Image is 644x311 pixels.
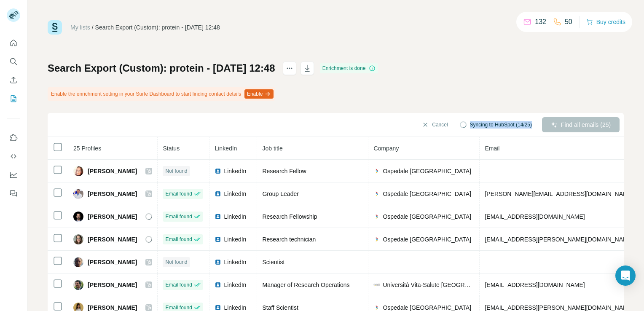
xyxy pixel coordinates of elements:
[7,91,20,106] button: My lists
[48,20,62,35] img: Surfe Logo
[165,213,192,220] span: Email found
[262,190,298,197] span: Group Leader
[7,72,20,88] button: Enrich CSV
[7,167,20,182] button: Dashboard
[224,281,246,289] span: LinkedIn
[224,258,246,266] span: LinkedIn
[95,23,220,32] div: Search Export (Custom): protein - [DATE] 12:48
[73,257,83,267] img: Avatar
[485,190,633,197] span: [PERSON_NAME][EMAIL_ADDRESS][DOMAIN_NAME]
[165,190,192,198] span: Email found
[383,235,471,244] span: Ospedale [GEOGRAPHIC_DATA]
[165,258,187,266] span: Not found
[73,145,101,152] span: 25 Profiles
[485,304,633,311] span: [EMAIL_ADDRESS][PERSON_NAME][DOMAIN_NAME]
[7,149,20,164] button: Use Surfe API
[224,212,246,221] span: LinkedIn
[70,24,90,31] a: My lists
[215,213,221,220] img: LinkedIn logo
[416,117,453,132] button: Cancel
[262,236,316,243] span: Research technician
[224,235,246,244] span: LinkedIn
[165,167,187,175] span: Not found
[7,35,20,51] button: Quick start
[73,212,83,222] img: Avatar
[586,16,625,28] button: Buy credits
[88,235,137,244] span: [PERSON_NAME]
[224,167,246,175] span: LinkedIn
[163,145,180,152] span: Status
[262,282,349,288] span: Manager of Research Operations
[224,190,246,198] span: LinkedIn
[73,166,83,176] img: Avatar
[262,259,284,265] span: Scientist
[215,304,221,311] img: LinkedIn logo
[262,145,282,152] span: Job title
[7,186,20,201] button: Feedback
[373,282,380,288] img: company-logo
[73,280,83,290] img: Avatar
[383,190,471,198] span: Ospedale [GEOGRAPHIC_DATA]
[215,236,221,243] img: LinkedIn logo
[165,281,192,289] span: Email found
[48,87,275,101] div: Enable the enrichment setting in your Surfe Dashboard to start finding contact details
[215,259,221,265] img: LinkedIn logo
[485,145,499,152] span: Email
[92,23,94,32] li: /
[485,282,585,288] span: [EMAIL_ADDRESS][DOMAIN_NAME]
[373,190,380,197] img: company-logo
[73,189,83,199] img: Avatar
[373,145,399,152] span: Company
[165,236,192,243] span: Email found
[565,17,572,27] p: 50
[373,168,380,174] img: company-logo
[73,234,83,244] img: Avatar
[262,304,298,311] span: Staff Scientist
[88,281,137,289] span: [PERSON_NAME]
[88,212,137,221] span: [PERSON_NAME]
[373,213,380,220] img: company-logo
[88,258,137,266] span: [PERSON_NAME]
[615,265,636,286] div: Open Intercom Messenger
[48,62,275,75] h1: Search Export (Custom): protein - [DATE] 12:48
[262,213,317,220] span: Research Fellowship
[535,17,546,27] p: 132
[215,145,237,152] span: LinkedIn
[215,282,221,288] img: LinkedIn logo
[373,304,380,311] img: company-logo
[383,167,471,175] span: Ospedale [GEOGRAPHIC_DATA]
[244,89,274,99] button: Enable
[7,130,20,145] button: Use Surfe on LinkedIn
[88,190,137,198] span: [PERSON_NAME]
[320,63,378,73] div: Enrichment is done
[88,167,137,175] span: [PERSON_NAME]
[470,121,532,129] span: Syncing to HubSpot (14/25)
[215,190,221,197] img: LinkedIn logo
[383,281,474,289] span: Università Vita-Salute [GEOGRAPHIC_DATA]
[485,236,633,243] span: [EMAIL_ADDRESS][PERSON_NAME][DOMAIN_NAME]
[485,213,585,220] span: [EMAIL_ADDRESS][DOMAIN_NAME]
[283,62,296,75] button: actions
[215,168,221,174] img: LinkedIn logo
[383,212,471,221] span: Ospedale [GEOGRAPHIC_DATA]
[7,54,20,69] button: Search
[262,168,306,174] span: Research Fellow
[373,236,380,243] img: company-logo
